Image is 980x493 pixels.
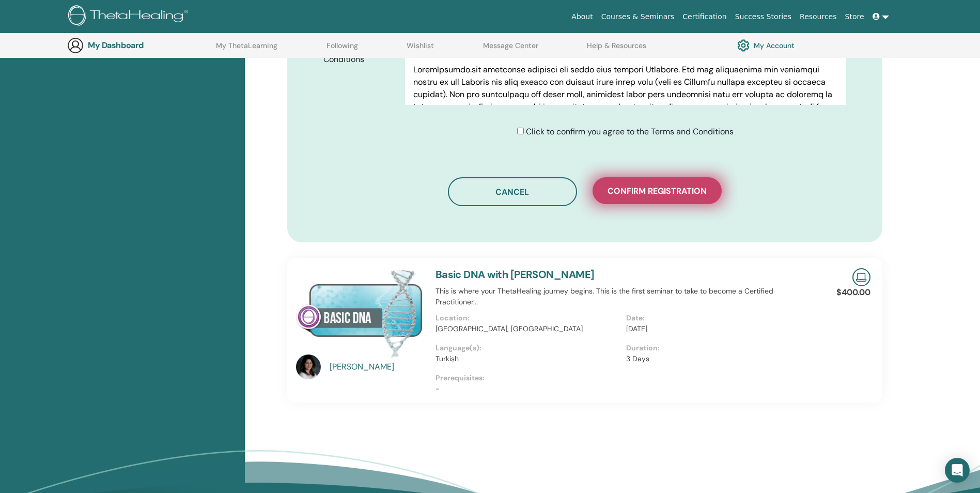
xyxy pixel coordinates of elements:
[626,313,811,323] p: Date:
[413,64,837,188] p: LoremIpsumdo.sit ametconse adipisci eli seddo eius tempori Utlabore. Etd mag aliquaenima min veni...
[737,37,750,54] img: cog.svg
[483,41,538,58] a: Message Center
[526,126,734,137] span: Click to confirm you agree to the Terms and Conditions
[413,47,837,59] h4: Services
[593,177,722,204] button: Confirm registration
[626,323,811,334] p: [DATE]
[296,355,321,379] img: default.jpg
[407,41,434,58] a: Wishlist
[731,7,796,26] a: Success Stories
[587,41,646,58] a: Help & Resources
[216,41,277,58] a: My ThetaLearning
[448,177,577,206] button: Cancel
[608,186,707,196] span: Confirm registration
[796,7,841,26] a: Resources
[435,373,817,383] p: Prerequisites:
[435,343,620,353] p: Language(s):
[68,5,192,28] img: logo.png
[435,286,817,307] p: This is where your ThetaHealing journey begins. This is the first seminar to take to become a Cer...
[945,458,970,483] div: Open Intercom Messenger
[330,361,425,373] a: [PERSON_NAME]
[435,313,620,323] p: Location:
[841,7,868,26] a: Store
[852,268,870,286] img: Live Online Seminar
[626,353,811,364] p: 3 Days
[435,383,817,394] p: -
[88,40,191,50] h3: My Dashboard
[435,268,595,281] a: Basic DNA with [PERSON_NAME]
[435,323,620,334] p: [GEOGRAPHIC_DATA], [GEOGRAPHIC_DATA]
[326,41,358,58] a: Following
[836,286,870,299] p: $400.00
[435,353,620,364] p: Turkish
[737,37,795,54] a: My Account
[597,7,679,26] a: Courses & Seminars
[678,7,730,26] a: Certification
[67,37,84,54] img: generic-user-icon.jpg
[495,187,529,197] span: Cancel
[567,7,597,26] a: About
[626,343,811,353] p: Duration:
[296,268,423,358] img: Basic DNA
